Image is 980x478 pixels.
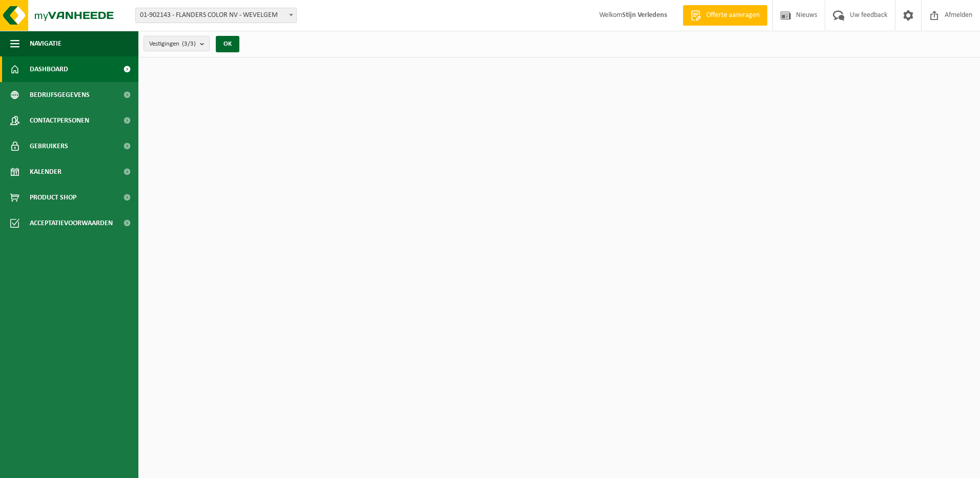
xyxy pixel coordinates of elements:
span: Navigatie [30,31,62,56]
strong: Stijn Verledens [622,11,667,19]
span: Dashboard [30,56,68,82]
span: Contactpersonen [30,108,89,133]
span: 01-902143 - FLANDERS COLOR NV - WEVELGEM [136,8,296,23]
span: Offerte aanvragen [704,10,762,21]
button: Vestigingen(3/3) [144,36,210,51]
a: Offerte aanvragen [683,5,767,26]
span: Vestigingen [149,36,196,52]
button: OK [216,36,239,52]
span: Kalender [30,159,62,185]
span: Bedrijfsgegevens [30,82,90,108]
span: Acceptatievoorwaarden [30,210,113,236]
span: Product Shop [30,185,76,210]
span: 01-902143 - FLANDERS COLOR NV - WEVELGEM [135,8,297,23]
count: (3/3) [182,41,196,47]
span: Gebruikers [30,133,68,159]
